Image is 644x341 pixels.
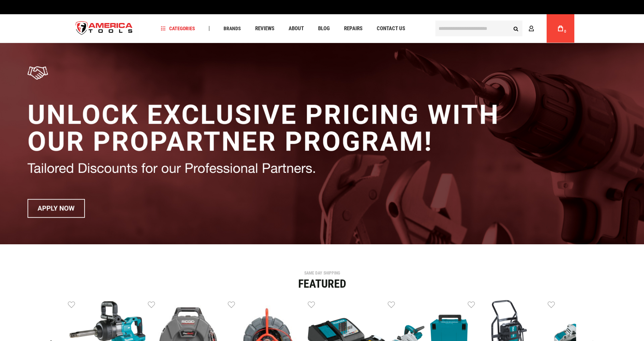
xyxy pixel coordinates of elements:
[220,24,244,33] a: Brands
[68,278,576,289] div: Featured
[255,26,274,31] span: Reviews
[70,15,139,42] img: America Tools
[344,26,363,31] span: Repairs
[318,26,330,31] span: Blog
[252,24,278,33] a: Reviews
[315,24,333,33] a: Blog
[289,26,304,31] span: About
[70,15,139,42] a: store logo
[161,26,195,31] span: Categories
[158,24,198,33] a: Categories
[377,26,405,31] span: Contact Us
[341,24,366,33] a: Repairs
[374,24,408,33] a: Contact Us
[509,22,522,35] button: Search
[285,24,307,33] a: About
[554,14,567,43] a: 0
[68,271,576,275] div: SAME DAY SHIPPING
[564,30,566,33] span: 0
[224,26,241,31] span: Brands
